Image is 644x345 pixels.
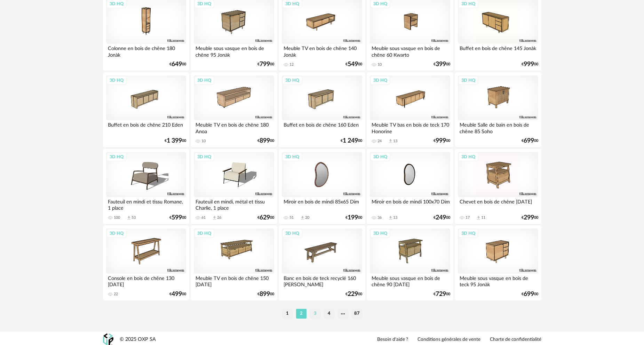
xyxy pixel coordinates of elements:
div: € 00 [522,215,538,220]
div: € 00 [434,62,450,67]
div: 100 [114,215,120,220]
span: 699 [524,138,534,143]
div: 51 [289,215,294,220]
div: 3D HQ [458,76,478,85]
div: € 00 [522,292,538,297]
div: € 00 [434,292,450,297]
li: 2 [296,309,307,319]
a: 3D HQ Meuble TV en bois de chêne 180 Anoa 10 €89900 [191,72,277,147]
div: 3D HQ [194,152,214,161]
a: 3D HQ Buffet en bois de chêne 160 Eden €1 24900 [279,72,365,147]
span: 1 249 [343,138,358,143]
div: 22 [114,292,118,297]
span: 1 399 [167,138,182,143]
div: € 00 [169,292,186,297]
div: 13 [393,215,397,220]
span: 399 [436,62,446,67]
span: 599 [172,215,182,220]
a: 3D HQ Meuble TV bas en bois de teck 170 Honorine 24 Download icon 13 €99900 [367,72,453,147]
div: © 2025 OXP SA [120,336,156,343]
div: € 00 [341,138,362,143]
div: 3D HQ [106,76,127,85]
div: Meuble sous vasque en bois de chêne 60 Kwarto [370,44,450,58]
div: € 00 [257,215,274,220]
div: € 00 [345,62,362,67]
span: 899 [260,138,270,143]
span: Download icon [126,215,132,220]
div: Console en bois de chêne 130 [DATE] [106,274,186,288]
a: Charte de confidentialité [490,337,541,343]
div: 3D HQ [370,229,390,238]
div: Meuble sous vasque en bois de chêne 95 Jonàk [194,44,274,58]
div: 24 [377,139,382,144]
a: Besoin d'aide ? [377,337,408,343]
div: 3D HQ [370,76,390,85]
a: 3D HQ Console en bois de chêne 130 [DATE] 22 €49900 [103,225,189,300]
span: 799 [260,62,270,67]
div: 20 [305,215,309,220]
div: € 00 [165,138,186,143]
a: Conditions générales de vente [418,337,480,343]
a: 3D HQ Meuble Salle de bain en bois de chêne 85 Soho €69900 [455,72,541,147]
span: 629 [260,215,270,220]
div: € 00 [169,215,186,220]
div: 11 [481,215,485,220]
li: 1 [282,309,293,319]
div: € 00 [434,138,450,143]
div: Meuble sous vasque en bois de teck 95 Jonàk [458,274,538,288]
a: 3D HQ Banc en bois de teck recyclé 160 [PERSON_NAME] €22900 [279,225,365,300]
span: 999 [436,138,446,143]
div: 26 [217,215,221,220]
div: 3D HQ [106,229,127,238]
span: 899 [260,292,270,297]
div: Miroir en bois de mindi 85x65 Dim [282,197,362,211]
div: Meuble TV en bois de chêne 180 Anoa [194,120,274,134]
div: 13 [393,139,397,144]
div: 12 [289,62,294,67]
li: 87 [352,309,362,319]
div: 53 [132,215,136,220]
div: 10 [377,62,382,67]
div: Meuble Salle de bain en bois de chêne 85 Soho [458,120,538,134]
div: 36 [377,215,382,220]
div: € 00 [434,215,450,220]
div: 17 [466,215,470,220]
a: 3D HQ Meuble sous vasque en bois de chêne 90 [DATE] €72900 [367,225,453,300]
li: 3 [310,309,320,319]
div: Buffet en bois de chêne 160 Eden [282,120,362,134]
span: 699 [524,292,534,297]
div: Fauteuil en mindi, métal et tissu Charlie, 1 place [194,197,274,211]
span: 299 [524,215,534,220]
a: 3D HQ Fauteuil en mindi et tissu Romane, 1 place 100 Download icon 53 €59900 [103,149,189,224]
li: 4 [324,309,334,319]
a: 3D HQ Fauteuil en mindi, métal et tissu Charlie, 1 place 61 Download icon 26 €62900 [191,149,277,224]
div: Colonne en bois de chêne 180 Jonàk [106,44,186,58]
div: Meuble TV bas en bois de teck 170 Honorine [370,120,450,134]
div: 3D HQ [106,152,127,161]
div: Banc en bois de teck recyclé 160 [PERSON_NAME] [282,274,362,288]
span: Download icon [212,215,217,220]
span: 549 [348,62,358,67]
div: € 00 [522,62,538,67]
div: 3D HQ [282,152,302,161]
div: € 00 [169,62,186,67]
span: 249 [436,215,446,220]
div: 61 [201,215,206,220]
div: 3D HQ [282,229,302,238]
span: 499 [172,292,182,297]
div: € 00 [345,292,362,297]
a: 3D HQ Meuble sous vasque en bois de teck 95 Jonàk €69900 [455,225,541,300]
div: 3D HQ [194,76,214,85]
div: 3D HQ [458,229,478,238]
div: 3D HQ [370,152,390,161]
span: 199 [348,215,358,220]
div: Fauteuil en mindi et tissu Romane, 1 place [106,197,186,211]
div: € 00 [522,138,538,143]
span: 729 [436,292,446,297]
div: Miroir en bois de mindi 100x70 Dim [370,197,450,211]
div: Meuble sous vasque en bois de chêne 90 [DATE] [370,274,450,288]
a: 3D HQ Buffet en bois de chêne 210 Eden €1 39900 [103,72,189,147]
div: € 00 [257,292,274,297]
span: 229 [348,292,358,297]
span: Download icon [300,215,305,220]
